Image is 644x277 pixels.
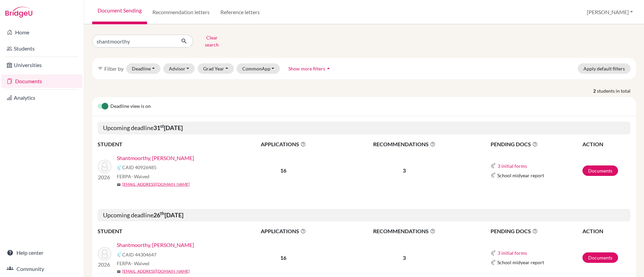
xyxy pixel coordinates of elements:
[98,247,111,260] img: Shantmoorthy, Ishitha
[122,251,156,258] span: CAID 44304647
[1,262,82,276] a: Community
[491,140,582,148] span: PENDING DOCS
[497,162,527,170] button: 3 initial forms
[117,270,121,274] span: mail
[232,140,334,148] span: APPLICATIONS
[117,183,121,187] span: mail
[597,87,636,94] span: students in total
[280,167,286,174] b: 16
[131,260,149,266] span: - Waived
[122,181,190,187] a: [EMAIL_ADDRESS][DOMAIN_NAME]
[491,227,582,235] span: PENDING DOCS
[582,227,631,236] th: ACTION
[491,250,496,256] img: Common App logo
[582,140,631,149] th: ACTION
[163,63,195,74] button: Advisor
[110,102,151,111] span: Deadline view is on
[131,174,149,179] span: - Waived
[153,124,183,131] b: 31 [DATE]
[582,252,618,263] a: Documents
[5,7,32,18] img: Bridge-U
[117,154,194,162] a: Shantmoorthy, [PERSON_NAME]
[98,260,111,269] p: 2026
[1,58,82,72] a: Universities
[160,211,165,216] sup: th
[193,32,230,50] button: Clear search
[584,6,636,19] button: [PERSON_NAME]
[122,164,156,171] span: CAID 40926485
[1,246,82,259] a: Help center
[122,268,190,274] a: [EMAIL_ADDRESS][DOMAIN_NAME]
[497,249,527,257] button: 3 initial forms
[497,172,544,179] span: School midyear report
[288,66,325,71] span: Show more filters
[334,254,474,262] p: 3
[153,211,183,219] b: 26 [DATE]
[593,87,597,94] strong: 2
[237,63,280,74] button: CommonApp
[334,166,474,175] p: 3
[198,63,234,74] button: Grad Year
[98,160,111,173] img: Shantmoorthy, Ishanth
[491,163,496,168] img: Common App logo
[1,91,82,104] a: Analytics
[491,173,496,178] img: Common App logo
[1,26,82,39] a: Home
[582,165,618,176] a: Documents
[325,65,332,72] i: arrow_drop_up
[126,63,160,74] button: Deadline
[1,42,82,55] a: Students
[280,254,286,261] b: 16
[98,227,232,236] th: STUDENT
[98,66,103,71] i: filter_list
[232,227,334,235] span: APPLICATIONS
[160,123,164,129] sup: st
[117,241,194,249] a: Shantmoorthy, [PERSON_NAME]
[334,140,474,148] span: RECOMMENDATIONS
[1,74,82,88] a: Documents
[497,259,544,266] span: School midyear report
[117,173,149,180] span: FERPA
[117,260,149,267] span: FERPA
[117,165,122,170] img: Common App logo
[334,227,474,235] span: RECOMMENDATIONS
[578,63,631,74] button: Apply default filters
[98,140,232,149] th: STUDENT
[117,252,122,257] img: Common App logo
[98,209,631,222] h5: Upcoming deadline
[98,122,631,134] h5: Upcoming deadline
[98,173,111,181] p: 2026
[92,35,176,48] input: Find student by name...
[104,65,123,72] span: Filter by
[283,63,337,74] button: Show more filtersarrow_drop_up
[491,260,496,265] img: Common App logo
